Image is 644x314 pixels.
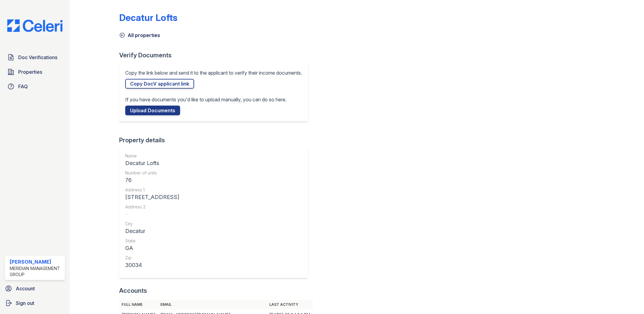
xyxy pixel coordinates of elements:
[125,153,179,159] div: Name
[125,210,179,218] div: -
[2,297,67,309] a: Sign out
[125,106,180,115] a: Upload Documents
[125,221,179,227] div: City
[18,83,28,90] span: FAQ
[122,302,143,307] a: Full name
[2,19,67,32] img: CE_Logo_Blue-a8612792a0a2168367f1c8372b55b34899dd931a85d93a1a3d3e32e68fde9ad4.png
[18,54,57,61] span: Doc Verifications
[119,136,313,144] div: Property details
[125,261,179,269] div: 30034
[125,244,179,252] div: GA
[160,302,172,307] a: Email
[2,282,67,295] a: Account
[125,96,287,103] p: If you have documents you'd like to upload manually, you can do so here.
[119,286,313,295] div: Accounts
[619,290,638,308] iframe: chat widget
[125,69,302,76] p: Copy the link below and send it to the applicant to verify their income documents.
[125,176,179,184] div: 76
[125,159,179,167] div: Decatur Lofts
[125,255,179,261] div: Zip
[10,258,62,265] div: [PERSON_NAME]
[125,79,194,89] a: Copy DocV applicant link
[16,299,34,307] span: Sign out
[119,51,313,59] div: Verify Documents
[5,80,65,93] a: FAQ
[125,238,179,244] div: State
[125,170,179,176] div: Number of units
[125,193,179,201] div: [STREET_ADDRESS]
[10,265,62,278] div: Meridian Management Group
[119,32,160,39] a: All properties
[5,51,65,63] a: Doc Verifications
[5,66,65,78] a: Properties
[16,285,35,292] span: Account
[125,227,179,235] div: Decatur
[119,12,177,23] div: Decatur Lofts
[125,187,179,193] div: Address 1
[125,204,179,210] div: Address 2
[18,68,42,76] span: Properties
[267,300,313,309] th: Last activity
